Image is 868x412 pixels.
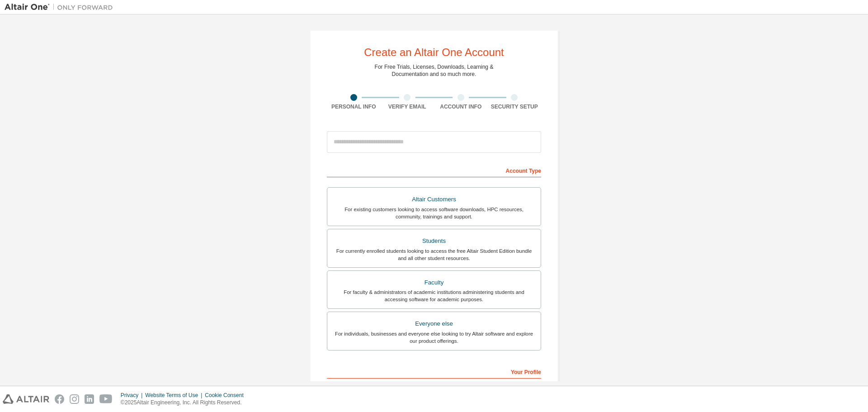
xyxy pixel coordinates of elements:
div: For individuals, businesses and everyone else looking to try Altair software and explore our prod... [333,330,535,345]
img: altair_logo.svg [3,394,49,404]
img: linkedin.svg [85,394,94,404]
img: Altair One [5,3,118,12]
div: Faculty [333,276,535,289]
img: youtube.svg [99,394,113,404]
div: Cookie Consent [205,392,249,399]
div: For currently enrolled students looking to access the free Altair Student Edition bundle and all ... [333,247,535,262]
div: Altair Customers [333,193,535,206]
div: Account Info [434,103,488,110]
div: Security Setup [488,103,542,110]
img: facebook.svg [55,394,64,404]
div: Create an Altair One Account [364,47,504,58]
div: Account Type [327,163,541,177]
div: Your Profile [327,364,541,379]
div: For Free Trials, Licenses, Downloads, Learning & Documentation and so much more. [375,63,494,78]
div: Everyone else [333,317,535,330]
div: Students [333,235,535,247]
div: For faculty & administrators of academic institutions administering students and accessing softwa... [333,289,535,303]
img: instagram.svg [70,394,79,404]
div: For existing customers looking to access software downloads, HPC resources, community, trainings ... [333,206,535,220]
div: Website Terms of Use [145,392,205,399]
div: Privacy [121,392,145,399]
div: Verify Email [381,103,434,110]
p: © 2025 Altair Engineering, Inc. All Rights Reserved. [121,399,249,407]
div: Personal Info [327,103,381,110]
